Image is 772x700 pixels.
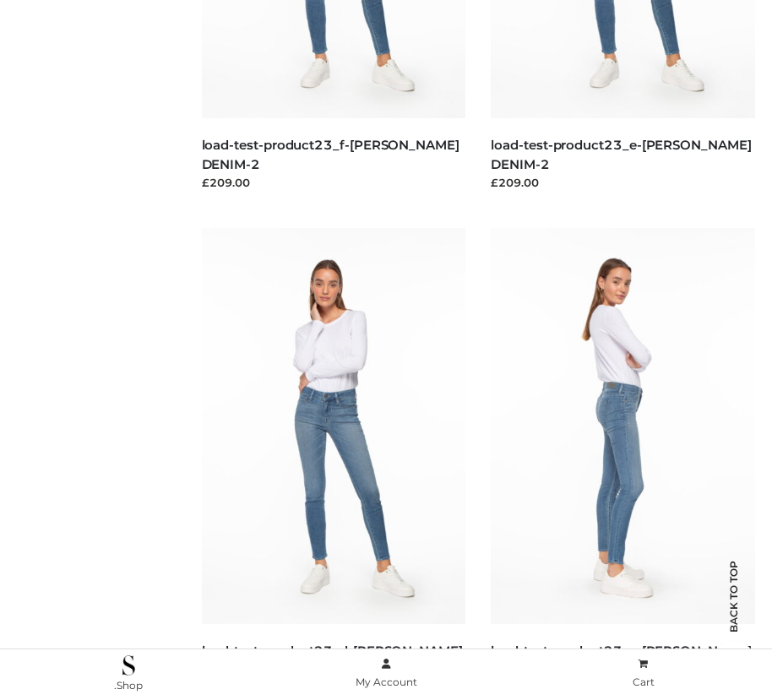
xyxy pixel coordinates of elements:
[491,174,755,191] div: £209.00
[258,654,515,692] a: My Account
[713,590,755,632] span: Back to top
[514,654,772,692] a: Cart
[202,174,466,191] div: £209.00
[122,655,135,676] img: .Shop
[491,137,751,172] a: load-test-product23_e-[PERSON_NAME] DENIM-2
[633,676,655,688] span: Cart
[356,676,417,688] span: My Account
[114,679,143,692] span: .Shop
[202,137,459,172] a: load-test-product23_f-[PERSON_NAME] DENIM-2
[491,643,751,678] a: load-test-product23_c-[PERSON_NAME] DENIM-2
[202,643,463,678] a: load-test-product23_d-[PERSON_NAME] DENIM-2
